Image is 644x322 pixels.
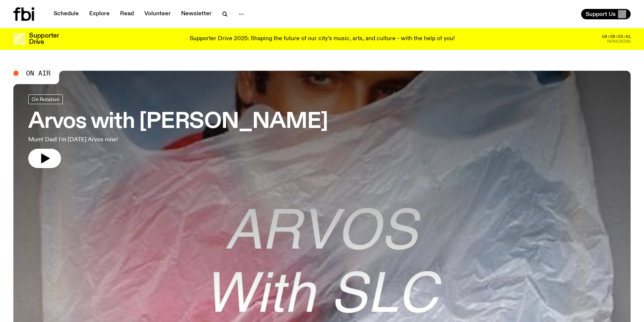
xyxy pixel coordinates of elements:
p: Mum! Dad! I'm [DATE] Arvos now! [28,135,219,144]
span: On Air [26,70,51,77]
p: Supporter Drive 2025: Shaping the future of our city’s music, arts, and culture - with the help o... [190,36,455,42]
span: Remaining [607,39,631,44]
a: Schedule [49,9,83,19]
span: Support Us [586,11,616,17]
a: Read [116,9,138,19]
span: On Rotation [32,96,59,102]
a: Arvos with [PERSON_NAME]Mum! Dad! I'm [DATE] Arvos now! [28,94,328,168]
button: Support Us [581,9,631,19]
h3: Arvos with [PERSON_NAME] [28,112,328,132]
h3: Supporter Drive [29,33,59,45]
span: 04:08:03:41 [602,35,631,39]
a: On Rotation [28,94,63,104]
a: Explore [85,9,114,19]
a: Volunteer [140,9,175,19]
a: Newsletter [177,9,216,19]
